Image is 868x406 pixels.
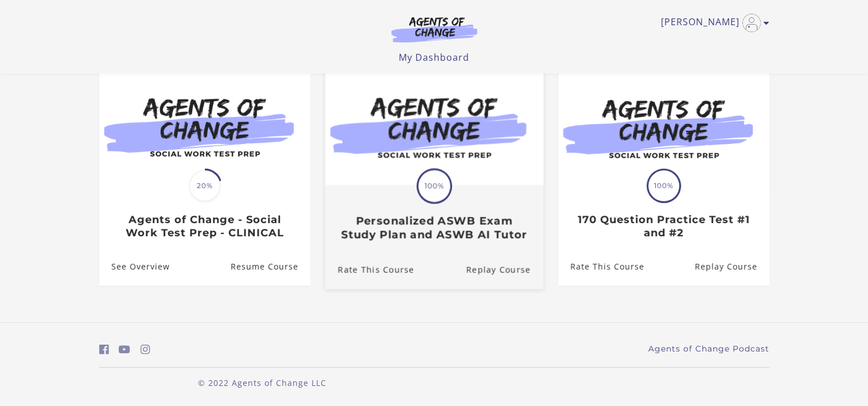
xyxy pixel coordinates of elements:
[141,344,150,355] i: https://www.instagram.com/agentsofchangeprep/ (Open in a new window)
[337,214,530,241] h3: Personalized ASWB Exam Study Plan and ASWB AI Tutor
[99,248,170,286] a: Agents of Change - Social Work Test Prep - CLINICAL: See Overview
[119,341,130,358] a: https://www.youtube.com/c/AgentsofChangeTestPrepbyMeaganMitchell (Open in a new window)
[466,251,543,289] a: Personalized ASWB Exam Study Plan and ASWB AI Tutor: Resume Course
[119,344,130,355] i: https://www.youtube.com/c/AgentsofChangeTestPrepbyMeaganMitchell (Open in a new window)
[99,377,425,389] p: © 2022 Agents of Change LLC
[694,248,769,286] a: 170 Question Practice Test #1 and #2: Resume Course
[648,170,679,201] span: 100%
[230,248,310,286] a: Agents of Change - Social Work Test Prep - CLINICAL: Resume Course
[399,51,469,64] a: My Dashboard
[99,344,109,355] i: https://www.facebook.com/groups/aswbtestprep (Open in a new window)
[418,170,450,202] span: 100%
[189,170,220,201] span: 20%
[325,251,414,289] a: Personalized ASWB Exam Study Plan and ASWB AI Tutor: Rate This Course
[558,248,644,286] a: 170 Question Practice Test #1 and #2: Rate This Course
[648,343,769,355] a: Agents of Change Podcast
[99,341,109,358] a: https://www.facebook.com/groups/aswbtestprep (Open in a new window)
[111,213,298,239] h3: Agents of Change - Social Work Test Prep - CLINICAL
[379,16,489,42] img: Agents of Change Logo
[141,341,150,358] a: https://www.instagram.com/agentsofchangeprep/ (Open in a new window)
[570,213,757,239] h3: 170 Question Practice Test #1 and #2
[661,14,764,32] a: Toggle menu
